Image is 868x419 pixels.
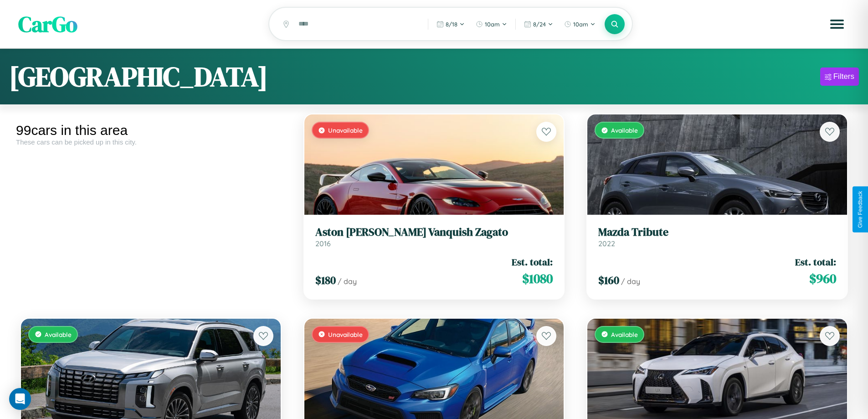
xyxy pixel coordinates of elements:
button: 8/24 [519,17,558,31]
span: $ 1080 [522,269,553,288]
button: 8/18 [432,17,469,31]
div: Give Feedback [857,191,863,228]
span: Est. total: [795,255,836,269]
h1: [GEOGRAPHIC_DATA] [9,58,268,95]
span: CarGo [18,9,77,39]
span: 8 / 18 [446,21,457,28]
span: / day [621,277,640,286]
button: Filters [820,67,859,86]
span: 10am [485,21,500,28]
div: Filters [833,72,854,81]
span: Available [611,331,638,338]
span: / day [338,277,357,286]
span: $ 180 [315,273,336,288]
span: $ 160 [598,273,619,288]
a: Mazda Tribute2022 [598,226,836,248]
h3: Aston [PERSON_NAME] Vanquish Zagato [315,226,553,239]
div: Open Intercom Messenger [9,388,31,410]
span: 8 / 24 [533,21,546,28]
span: 2022 [598,239,615,248]
span: Est. total: [512,255,553,269]
div: These cars can be picked up in this city. [16,138,286,146]
span: Available [45,331,72,338]
span: Unavailable [328,126,363,134]
span: $ 960 [809,269,836,288]
a: Aston [PERSON_NAME] Vanquish Zagato2016 [315,226,553,248]
button: 10am [471,17,512,31]
span: 2016 [315,239,331,248]
button: 10am [560,17,600,31]
span: Available [611,126,638,134]
span: Unavailable [328,331,363,338]
span: 10am [573,21,588,28]
h3: Mazda Tribute [598,226,836,239]
button: Open menu [824,11,850,37]
div: 99 cars in this area [16,123,286,138]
